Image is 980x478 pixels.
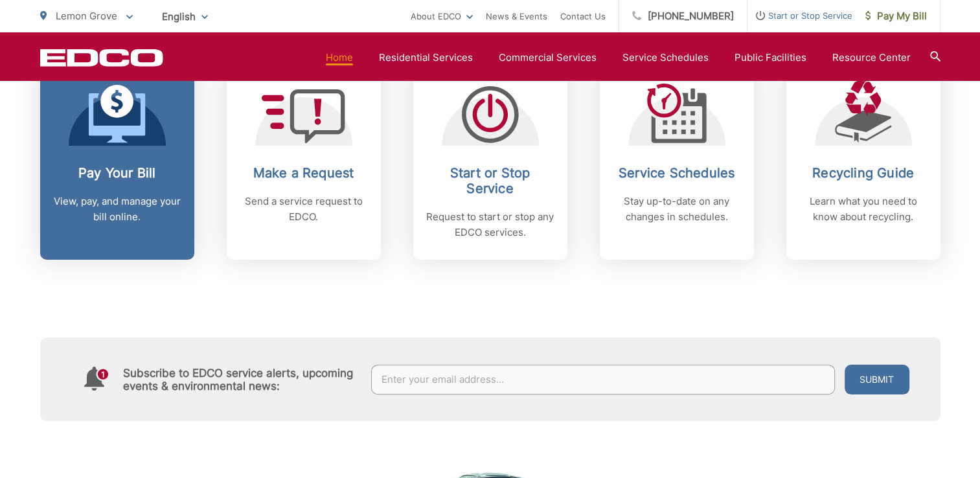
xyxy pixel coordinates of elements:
[240,194,368,225] p: Send a service request to EDCO.
[240,165,368,181] h2: Make a Request
[326,50,353,65] a: Home
[53,194,181,225] p: View, pay, and manage your bill online.
[426,209,554,240] p: Request to start or stop any EDCO services.
[486,8,547,24] a: News & Events
[832,50,911,65] a: Resource Center
[40,62,194,260] a: Pay Your Bill View, pay, and manage your bill online.
[53,165,181,181] h2: Pay Your Bill
[499,50,597,65] a: Commercial Services
[622,50,709,65] a: Service Schedules
[152,5,218,28] span: English
[379,50,473,65] a: Residential Services
[426,165,554,196] h2: Start or Stop Service
[613,194,741,225] p: Stay up-to-date on any changes in schedules.
[735,50,806,65] a: Public Facilities
[411,8,473,24] a: About EDCO
[371,365,835,394] input: Enter your email address...
[227,62,381,260] a: Make a Request Send a service request to EDCO.
[123,367,359,393] h4: Subscribe to EDCO service alerts, upcoming events & environmental news:
[613,165,741,181] h2: Service Schedules
[56,10,117,22] span: Lemon Grove
[40,49,163,67] a: EDCD logo. Return to the homepage.
[600,62,754,260] a: Service Schedules Stay up-to-date on any changes in schedules.
[560,8,606,24] a: Contact Us
[865,8,927,24] span: Pay My Bill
